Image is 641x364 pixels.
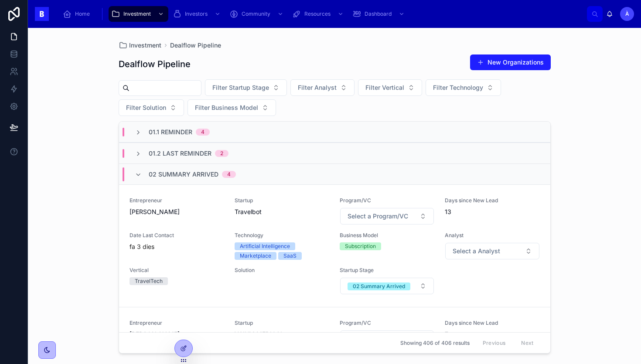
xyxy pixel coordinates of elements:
[227,171,231,178] div: 4
[149,128,192,136] span: 01.1 Reminder
[109,6,168,22] a: Investment
[75,10,90,17] span: Home
[227,6,288,22] a: Community
[298,83,337,92] span: Filter Analyst
[119,41,161,50] a: Investment
[242,10,270,17] span: Community
[625,10,629,17] span: À
[56,4,587,24] div: scrollable content
[433,83,483,92] span: Filter Technology
[340,330,434,347] button: Select Button
[365,10,392,17] span: Dashboard
[340,278,434,294] button: Select Button
[340,320,434,327] span: Program/VC
[365,83,404,92] span: Filter Vertical
[445,208,539,216] span: 13
[149,170,218,179] span: 02 Summary Arrived
[348,212,408,221] span: Select a Program/VC
[283,252,297,260] div: SaaS
[426,79,501,96] button: Select Button
[340,208,434,225] button: Select Button
[126,103,166,112] span: Filter Solution
[195,103,258,112] span: Filter Business Model
[188,99,276,116] button: Select Button
[353,282,405,290] div: 02 Summary Arrived
[149,149,211,158] span: 01.2 Last Reminder
[235,320,329,327] span: Startup
[235,197,329,204] span: Startup
[470,54,551,70] button: New Organizations
[304,10,331,17] span: Resources
[185,10,208,17] span: Investors
[235,267,329,274] span: Solution
[358,79,422,96] button: Select Button
[345,242,376,250] div: Subscription
[240,242,290,250] div: Artificial Intelligence
[235,208,329,216] span: Travelbot
[119,99,184,116] button: Select Button
[35,7,49,21] img: App logo
[290,79,355,96] button: Select Button
[212,83,269,92] span: Filter Startup Stage
[130,330,224,339] span: [PERSON_NAME]
[119,184,550,307] a: Entrepreneur[PERSON_NAME]StartupTravelbotProgram/VCSelect ButtonDays since New Lead13Date Last Co...
[170,41,221,50] a: Dealflow Pipeline
[129,41,161,50] span: Investment
[135,277,163,285] div: TravelTech
[119,58,191,70] h1: Dealflow Pipeline
[130,208,224,216] span: [PERSON_NAME]
[340,197,434,204] span: Program/VC
[400,340,470,347] span: Showing 406 of 406 results
[205,79,287,96] button: Select Button
[123,10,151,17] span: Investment
[201,129,205,136] div: 4
[445,243,539,259] button: Select Button
[290,6,348,22] a: Resources
[240,252,271,260] div: Marketplace
[445,320,539,327] span: Days since New Lead
[130,232,224,239] span: Date Last Contact
[340,232,434,239] span: Business Model
[235,330,329,339] span: YSIUM MEDICAL
[453,247,500,255] span: Select a Analyst
[130,320,224,327] span: Entrepreneur
[350,6,409,22] a: Dashboard
[130,267,224,274] span: Vertical
[445,330,539,339] span: 7
[235,232,329,239] span: Technology
[170,6,225,22] a: Investors
[130,242,154,251] p: fa 3 dies
[60,6,96,22] a: Home
[340,267,434,274] span: Startup Stage
[445,197,539,204] span: Days since New Lead
[220,150,223,157] div: 2
[445,232,539,239] span: Analyst
[130,197,224,204] span: Entrepreneur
